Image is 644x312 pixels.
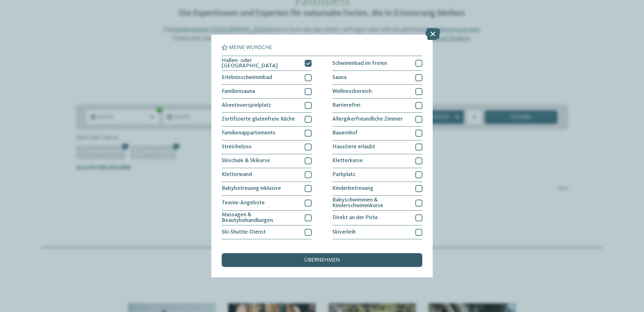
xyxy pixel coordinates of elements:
span: Hallen- oder [GEOGRAPHIC_DATA] [222,58,300,69]
span: Abenteuerspielplatz [222,103,271,108]
span: Streichelzoo [222,144,252,150]
span: Parkplatz [332,172,355,178]
span: Familiensauna [222,89,255,94]
span: Ski-Shuttle-Dienst [222,230,266,235]
span: Kletterwand [222,172,252,178]
span: Skischule & Skikurse [222,158,270,164]
span: Kletterkurse [332,158,363,164]
span: Familienappartements [222,130,275,136]
span: Kinderbetreuung [332,186,373,191]
span: Skiverleih [332,230,356,235]
span: Teenie-Angebote [222,200,265,206]
span: Allergikerfreundliche Zimmer [332,116,402,122]
span: übernehmen [304,258,340,263]
span: Zertifizierte glutenfreie Küche [222,116,295,122]
span: Wellnessbereich [332,89,372,94]
span: Massagen & Beautybehandlungen [222,212,300,223]
span: Babybetreuung inklusive [222,186,281,191]
span: Haustiere erlaubt [332,144,375,150]
span: Bauernhof [332,130,358,136]
span: Sauna [332,75,347,81]
span: Meine Wünsche [229,45,272,51]
span: Barrierefrei [332,103,360,108]
span: Schwimmbad im Freien [332,61,387,66]
span: Direkt an der Piste [332,215,378,221]
span: Babyschwimmen & Kinderschwimmkurse [332,197,410,208]
span: Erlebnisschwimmbad [222,75,272,81]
